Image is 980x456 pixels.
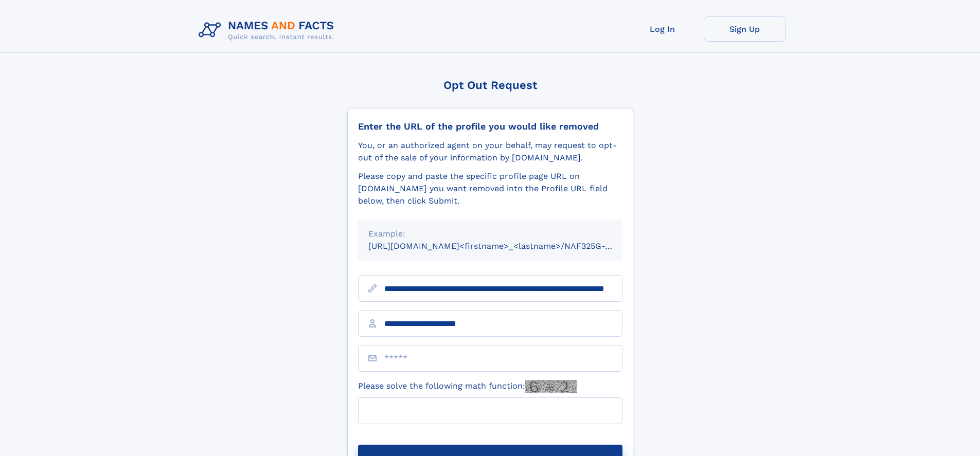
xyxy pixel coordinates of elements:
[368,241,642,251] small: [URL][DOMAIN_NAME]<firstname>_<lastname>/NAF325G-xxxxxxxx
[347,79,633,92] div: Opt Out Request
[368,228,612,240] div: Example:
[358,121,622,132] div: Enter the URL of the profile you would like removed
[621,16,704,42] a: Log In
[194,16,343,44] img: Logo Names and Facts
[358,170,622,207] div: Please copy and paste the specific profile page URL on [DOMAIN_NAME] you want removed into the Pr...
[358,380,577,393] label: Please solve the following math function:
[358,139,622,164] div: You, or an authorized agent on your behalf, may request to opt-out of the sale of your informatio...
[704,16,786,42] a: Sign Up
